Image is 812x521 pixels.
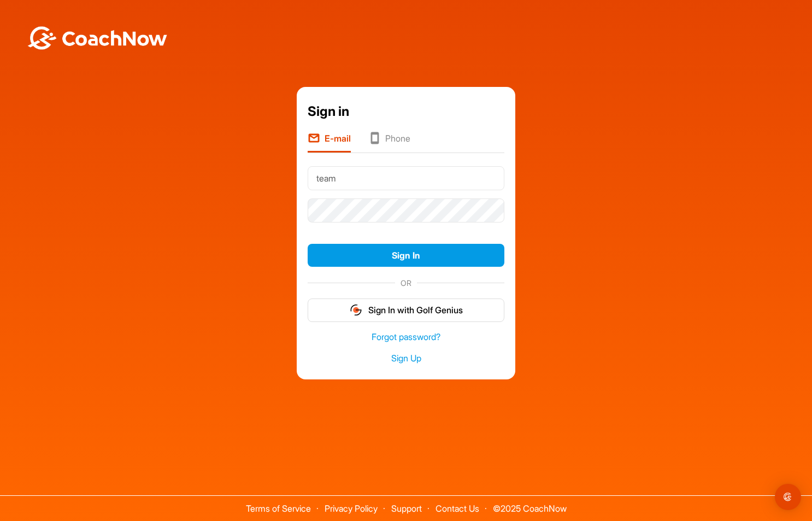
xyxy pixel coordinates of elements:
[308,331,504,343] a: Forgot password?
[349,303,363,317] img: gg_logo
[246,503,311,514] a: Terms of Service
[775,484,801,510] div: Open Intercom Messenger
[308,132,351,153] li: E-mail
[26,26,168,50] img: BwLJSsUCoWCh5upNqxVrqldRgqLPVwmV24tXu5FoVAoFEpwwqQ3VIfuoInZCoVCoTD4vwADAC3ZFMkVEQFDAAAAAElFTkSuQmCC
[308,166,504,190] input: E-mail
[308,244,504,267] button: Sign In
[391,503,422,514] a: Support
[368,132,410,153] li: Phone
[308,102,504,121] div: Sign in
[395,277,417,289] span: OR
[436,503,479,514] a: Contact Us
[325,503,378,514] a: Privacy Policy
[308,352,504,365] a: Sign Up
[308,298,504,322] button: Sign In with Golf Genius
[487,496,572,513] span: © 2025 CoachNow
